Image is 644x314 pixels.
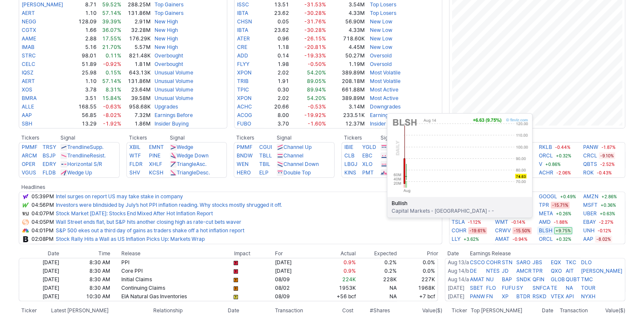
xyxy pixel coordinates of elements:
td: 821.48K [122,51,151,60]
th: Signal [380,134,442,142]
td: 4.45M [326,43,365,51]
a: ADD [237,52,248,59]
a: Stock Market [DATE]: Stocks End Mixed After Hot Inflation Report [56,210,213,217]
a: KINS [344,169,356,176]
span: -0.63% [103,103,121,110]
a: EBC [362,152,372,159]
td: 389.89M [326,94,365,103]
a: FLYY [237,61,249,67]
span: 17.55% [102,35,121,42]
a: JBS [532,259,542,265]
a: Unusual Volume [155,78,193,84]
a: AMAT [495,235,509,243]
a: IBIE [344,144,353,150]
td: 208.18M [326,77,365,86]
a: Channel Down [283,161,319,167]
a: TPIC [237,86,249,93]
a: IQSZ [22,69,34,76]
span: 54.20% [306,69,326,76]
a: COHR [452,226,467,235]
td: 131.86M [122,77,151,86]
a: Intel surges on report US may take stake in company [56,193,183,200]
td: 56.90M [326,17,365,26]
a: New Low [370,44,392,50]
span: +0.86% [544,161,562,168]
a: Channel Up [283,144,312,150]
a: S&P 500 ekes out a third day of gains as traders shake off a hot inflation report [56,227,244,234]
td: 643.13K [122,69,151,77]
a: Top Gainers [155,1,183,8]
a: SARO [516,259,530,265]
span: Desc. [196,169,210,176]
a: ACHR [539,168,553,177]
a: XBIL [129,144,140,150]
span: 36.07% [102,27,121,33]
a: PMMF [22,144,37,150]
a: CLB [344,152,355,159]
td: 50.27M [326,51,365,60]
a: New Low [370,35,392,42]
a: IBTA [237,27,248,33]
a: AMCR [516,268,532,274]
a: JD [502,268,509,274]
a: VGUS [22,169,36,176]
a: ORCL [539,235,553,243]
span: -0.92% [103,61,121,67]
a: ISSC [237,1,249,8]
td: 7.32M [122,111,151,120]
a: Earnings After [370,112,404,118]
span: 15.84% [102,95,121,101]
a: WMT [495,218,508,226]
a: SBET [470,285,483,291]
span: 59.52% [102,1,121,8]
a: SNFCA [532,285,550,291]
a: AMD [539,218,551,226]
td: 2.88 [74,34,97,43]
td: 12.37M [326,120,365,128]
a: META [539,209,553,218]
th: Headlines [19,183,30,191]
td: 1.81M [122,60,151,69]
span: -0.50% [307,61,326,67]
td: 8.71 [74,0,97,9]
td: 4.33M [326,26,365,34]
a: Wedge Down [177,152,209,159]
td: 2.91M [122,17,151,26]
a: TRIB [237,78,249,84]
td: 2.02 [264,69,289,77]
span: -2.06% [555,169,572,176]
a: [DATE] [448,293,464,300]
a: Insider Buying [155,120,189,127]
td: 661.88M [326,86,365,94]
a: Stock Rally Hits a Wall as US Inflation Picks Up: Markets Wrap [56,236,205,242]
td: 3.51 [74,94,97,103]
span: +2.86% [600,193,618,200]
a: PMMF [237,144,252,150]
td: 25.98 [74,69,97,77]
a: NA [566,285,573,291]
a: PANW [470,293,485,300]
b: Bullish [392,200,528,207]
td: 1.91 [264,77,289,86]
a: BSJP [43,152,56,159]
td: 128.09 [74,17,97,26]
a: SBH [22,120,32,127]
a: SHV [129,169,140,176]
span: Trendline [67,152,90,159]
a: BNDW [237,152,253,159]
td: 5.16 [74,43,97,51]
a: PMT [362,169,374,176]
a: TPR [532,268,543,274]
span: -31.53% [304,1,326,8]
span: Asc. [196,161,206,167]
span: Trendline [67,144,90,150]
a: FUBO [237,120,251,127]
a: ORCL [539,151,553,160]
a: Most Active [370,86,398,93]
td: 23.64M [122,86,151,94]
td: 23.62 [264,26,289,34]
td: 4.33M [326,9,365,17]
a: EMNT [149,144,164,150]
a: CSCO [470,259,485,265]
a: New High [155,35,178,42]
